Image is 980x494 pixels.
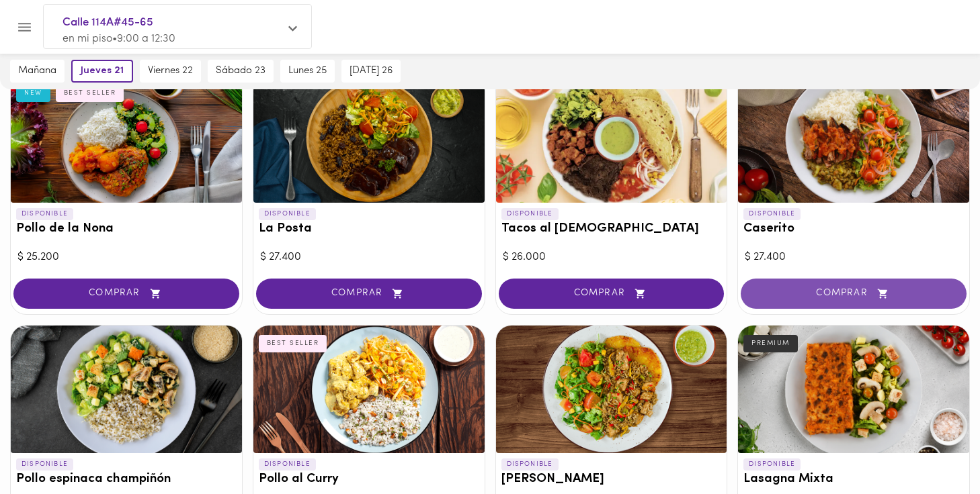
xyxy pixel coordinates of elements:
span: mañana [18,65,56,77]
div: BEST SELLER [259,335,327,352]
button: COMPRAR [741,279,967,309]
h3: La Posta [259,222,479,236]
p: DISPONIBLE [16,458,73,471]
div: NEW [16,85,50,102]
span: lunes 25 [288,65,327,77]
h3: Pollo espinaca champiñón [16,473,237,487]
button: mañana [10,60,65,83]
div: La Posta [253,75,485,203]
h3: Lasagna Mixta [743,473,964,487]
span: COMPRAR [30,288,222,299]
div: $ 25.200 [17,250,235,265]
button: COMPRAR [256,279,482,309]
h3: Tacos al [DEMOGRAPHIC_DATA] [501,222,722,236]
p: DISPONIBLE [501,458,559,471]
span: COMPRAR [758,288,950,299]
div: $ 27.400 [260,250,478,265]
span: COMPRAR [273,288,465,299]
button: sábado 23 [208,60,274,83]
div: Pollo de la Nona [11,75,242,203]
button: Menu [8,11,41,44]
h3: Pollo de la Nona [16,222,237,236]
span: viernes 22 [148,65,193,77]
button: lunes 25 [280,60,335,83]
div: Pollo al Curry [253,326,485,453]
div: Lasagna Mixta [738,326,969,453]
p: DISPONIBLE [259,208,316,220]
span: [DATE] 26 [350,65,393,77]
span: COMPRAR [516,288,708,299]
div: Caserito [738,75,969,203]
span: en mi piso • 9:00 a 12:30 [63,34,175,44]
iframe: Messagebird Livechat Widget [902,416,967,481]
h3: [PERSON_NAME] [501,473,722,487]
p: DISPONIBLE [16,208,73,220]
div: Pollo espinaca champiñón [11,326,242,453]
h3: Caserito [743,222,964,236]
button: jueves 21 [71,60,133,83]
div: $ 27.400 [745,250,963,265]
span: Calle 114A#45-65 [63,14,279,32]
button: [DATE] 26 [341,60,401,83]
button: viernes 22 [140,60,201,83]
div: $ 26.000 [503,250,721,265]
div: PREMIUM [743,335,798,352]
p: DISPONIBLE [743,458,801,471]
div: Tacos al Pastor [496,75,727,203]
h3: Pollo al Curry [259,473,479,487]
p: DISPONIBLE [259,458,316,471]
p: DISPONIBLE [743,208,801,220]
div: Arroz chaufa [496,326,727,453]
button: COMPRAR [13,279,239,309]
span: jueves 21 [81,65,124,77]
p: DISPONIBLE [501,208,559,220]
span: sábado 23 [216,65,266,77]
button: COMPRAR [499,279,725,309]
div: BEST SELLER [56,85,124,102]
